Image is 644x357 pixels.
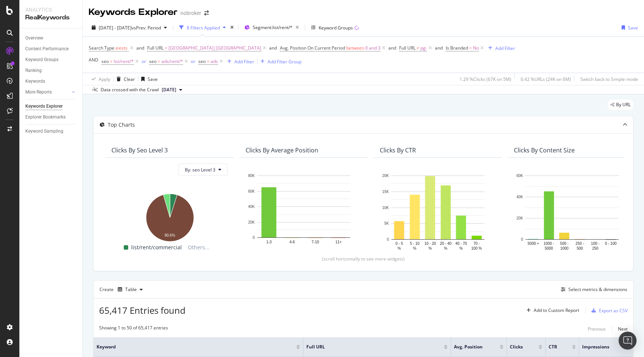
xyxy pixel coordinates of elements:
[387,237,389,241] text: 0
[25,102,77,110] a: Keywords Explorer
[592,246,599,250] text: 250
[246,172,362,250] svg: A chart.
[269,44,277,51] button: and
[560,246,569,250] text: 1000
[460,246,463,250] text: %
[280,45,345,51] span: Avg. Position On Current Period
[517,216,523,220] text: 20K
[89,45,114,51] span: Search Type
[471,246,482,250] text: 100 %
[268,59,302,65] div: Add Filter Group
[544,241,554,246] text: 1000 -
[25,78,77,85] a: Keywords
[207,58,209,64] span: =
[495,45,515,51] div: Add Filter
[549,344,561,350] span: CTR
[575,241,584,246] text: 250 -
[142,58,146,65] button: or
[605,241,617,246] text: 0 - 100
[616,102,631,107] span: By URL
[25,56,59,64] div: Keyword Groups
[514,172,630,252] svg: A chart.
[131,243,182,252] span: list/rent/commercial
[99,25,132,31] span: [DATE] - [DATE]
[248,189,255,193] text: 60K
[124,76,135,82] div: Clear
[346,45,364,51] span: between
[619,332,637,350] div: Open Intercom Messenger
[306,344,433,350] span: Full URL
[619,22,638,34] button: Save
[582,344,615,350] span: Impressions
[446,45,468,51] span: Is Branded
[534,308,579,313] div: Add to Custom Report
[253,24,293,31] span: Segment: list/rent/*
[25,13,76,22] div: RealKeywords
[179,164,228,176] button: By: seo Level 3
[335,240,342,244] text: 11+
[115,284,146,296] button: Table
[89,6,177,19] div: Keywords Explorer
[380,146,416,154] div: Clicks By CTR
[248,174,255,178] text: 80K
[628,25,638,31] div: Save
[25,88,52,96] div: More Reports
[618,325,628,334] button: Next
[473,43,479,53] span: No
[410,241,420,246] text: 5 - 10
[269,45,277,51] div: and
[460,76,511,82] div: 1.29 % Clicks ( 67K on 5M )
[136,45,144,51] div: and
[148,76,158,82] div: Save
[25,113,66,121] div: Explorer Bookmarks
[365,43,381,53] span: 0 and 3
[510,344,527,350] span: Clicks
[25,67,77,75] a: Ranking
[132,25,161,31] span: vs Prev. Period
[116,45,127,51] span: exists
[454,344,489,350] span: Avg. Position
[398,246,401,250] text: %
[440,241,452,246] text: 20 - 40
[420,43,427,53] span: pg-
[158,58,160,64] span: =
[25,45,77,53] a: Content Performance
[591,241,600,246] text: 100 -
[110,58,113,64] span: =
[618,326,628,332] div: Next
[101,86,159,93] div: Data crossed with the Crawl
[25,127,63,135] div: Keyword Sampling
[162,86,176,93] span: 2025 Jul. 7th
[204,10,209,16] div: arrow-right-arrow-left
[211,56,218,67] span: ads
[100,284,146,296] div: Create
[253,236,255,240] text: 0
[560,241,569,246] text: 500 -
[198,58,206,64] span: seo
[607,99,634,110] div: legacy label
[229,24,235,31] div: times
[25,6,76,13] div: Analytics
[114,56,134,67] span: list/rent/*
[248,205,255,209] text: 40K
[25,78,45,85] div: Keywords
[101,58,109,64] span: seo
[108,121,135,129] div: Top Charts
[577,246,583,250] text: 500
[588,326,606,332] div: Previous
[382,174,389,178] text: 20K
[485,44,515,53] button: Add Filter
[388,45,396,51] div: and
[388,44,396,51] button: and
[521,76,571,82] div: 0.42 % URLs ( 24K on 6M )
[241,22,302,34] button: Segment:list/rent/*
[97,344,285,350] span: Keyword
[545,246,553,250] text: 5000
[444,246,447,250] text: %
[25,102,63,110] div: Keywords Explorer
[290,240,295,244] text: 4-6
[25,34,77,42] a: Overview
[111,146,168,154] div: Clicks By seo Level 3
